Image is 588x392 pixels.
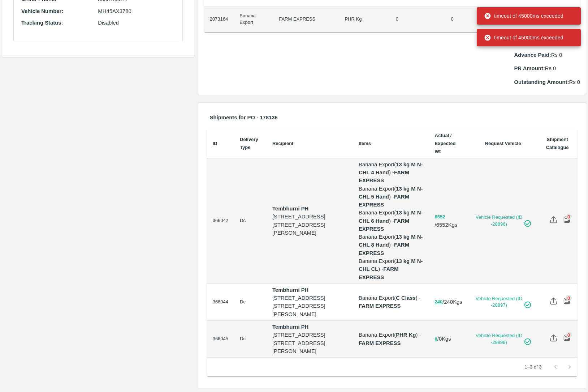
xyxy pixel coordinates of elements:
[272,324,308,330] strong: Tembhurni PH
[207,158,234,284] td: 366042
[563,297,571,305] img: preview
[273,7,339,32] td: FARM EXPRESS
[359,266,400,280] strong: FARM EXPRESS
[359,141,371,146] b: Items
[359,242,411,256] strong: FARM EXPRESS
[390,7,445,32] td: 0
[359,257,423,281] p: Banana Export ( ) -
[474,214,532,227] a: Vehicle Requested (ID -28896)
[272,287,308,293] strong: Tembhurni PH
[566,214,572,220] div: 0
[359,185,423,209] p: Banana Export ( ) -
[359,331,423,347] p: Banana Export ( ) -
[272,213,347,237] p: [STREET_ADDRESS] [STREET_ADDRESS][PERSON_NAME]
[98,19,174,27] p: Disabled
[550,216,557,223] img: share
[546,137,569,150] b: Shipment Catalogue
[359,186,423,200] b: 13 kg M N-CHL 5 Hand
[210,115,278,120] b: Shipments for PO - 178136
[566,295,572,301] div: 0
[514,65,545,71] b: PR Amount:
[435,335,437,344] button: 0
[359,303,401,309] strong: FARM EXPRESS
[272,141,294,146] b: Recipient
[359,233,423,257] p: Banana Export ( ) -
[514,78,580,86] p: Rs 0
[234,284,267,321] td: Dc
[272,294,347,318] p: [STREET_ADDRESS] [STREET_ADDRESS][PERSON_NAME]
[359,294,423,310] p: Banana Export ( ) -
[359,162,423,175] b: 13 kg M N-CHL 4 Hand
[21,20,63,26] b: Tracking Status:
[359,210,423,223] b: 13 kg M N-CHL 6 Hand
[234,7,273,32] td: Banana Export
[272,331,347,355] p: [STREET_ADDRESS] [STREET_ADDRESS][PERSON_NAME]
[359,161,423,185] p: Banana Export ( ) -
[98,7,174,15] p: MH45AX3780
[484,31,563,44] div: timeout of 45000ms exceeded
[563,216,571,223] img: preview
[396,295,415,301] b: C Class
[550,334,557,342] img: share
[207,284,234,321] td: 366044
[563,334,571,342] img: preview
[213,141,217,146] b: ID
[435,213,463,229] p: / 6552 Kgs
[396,332,416,338] b: PHR Kg
[435,298,463,306] p: / 240 Kgs
[550,297,557,305] img: share
[204,7,234,32] td: 2073164
[207,321,234,358] td: 366045
[485,141,521,146] b: Request Vehicle
[272,206,308,212] strong: Tembhurni PH
[234,321,267,358] td: Dc
[524,364,541,371] p: 1–3 of 3
[21,8,63,14] b: Vehicle Number:
[435,213,445,221] button: 6552
[435,133,456,154] b: Actual / Expected Wt
[435,335,463,343] p: / 0 Kgs
[474,332,532,346] a: Vehicle Requested (ID -28898)
[234,158,267,284] td: Dc
[514,52,551,58] b: Advance Paid:
[445,7,494,32] td: 0
[474,295,532,309] a: Vehicle Requested (ID -28897)
[359,340,401,346] strong: FARM EXPRESS
[566,332,572,338] div: 0
[484,9,563,22] div: timeout of 45000ms exceeded
[435,298,443,306] button: 240
[514,79,569,85] b: Outstanding Amount:
[514,51,580,59] p: Rs 0
[359,218,411,232] strong: FARM EXPRESS
[240,137,258,150] b: Delivery Type
[359,209,423,233] p: Banana Export ( ) -
[514,64,580,72] p: Rs 0
[339,7,390,32] td: PHR Kg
